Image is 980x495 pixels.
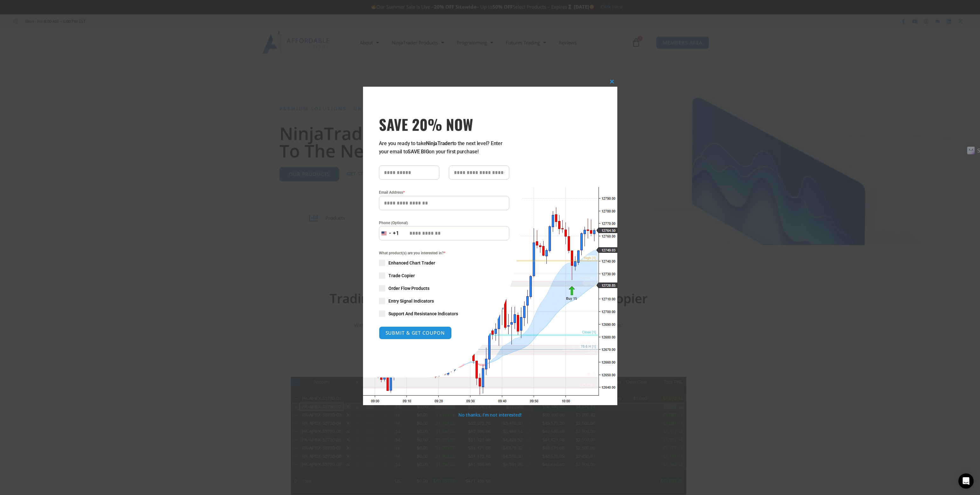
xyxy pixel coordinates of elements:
div: +1 [393,229,399,237]
button: SUBMIT & GET COUPON [379,326,452,339]
strong: SAVE BIG [408,149,429,155]
a: No thanks, I’m not interested! [458,412,522,418]
span: What product(s) are you interested in? [379,250,509,256]
p: Are you ready to take to the next level? Enter your email to on your first purchase! [379,139,509,156]
label: Phone (Optional) [379,220,509,226]
span: Support And Resistance Indicators [388,311,458,317]
strong: NinjaTrader [426,140,452,146]
label: Order Flow Products [379,285,509,291]
label: Trade Copier [379,272,509,279]
span: Enhanced Chart Trader [388,260,435,266]
span: Entry Signal Indicators [388,298,434,304]
span: SAVE 20% NOW [379,115,509,133]
label: Entry Signal Indicators [379,298,509,304]
div: Open Intercom Messenger [958,473,974,489]
button: Selected country [379,226,399,240]
label: Support And Resistance Indicators [379,311,509,317]
label: Email Address [379,189,509,196]
label: Enhanced Chart Trader [379,260,509,266]
span: Trade Copier [388,272,415,279]
span: Order Flow Products [388,285,429,291]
